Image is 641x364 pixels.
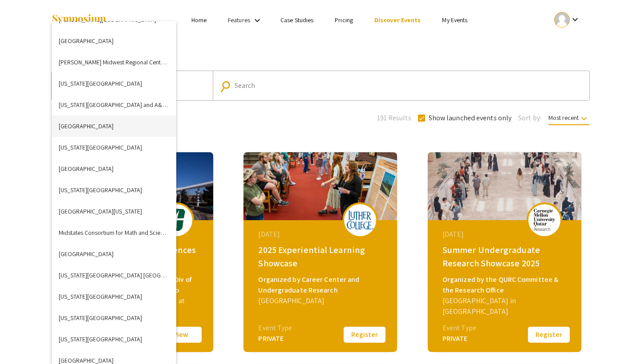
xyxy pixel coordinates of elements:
[52,158,176,179] button: [GEOGRAPHIC_DATA]
[52,115,176,137] button: [GEOGRAPHIC_DATA]
[52,30,176,51] button: [GEOGRAPHIC_DATA]
[52,286,176,307] button: [US_STATE][GEOGRAPHIC_DATA]
[52,307,176,328] button: [US_STATE][GEOGRAPHIC_DATA]
[52,73,176,94] button: [US_STATE][GEOGRAPHIC_DATA]
[52,179,176,201] button: [US_STATE][GEOGRAPHIC_DATA]
[52,201,176,222] button: [GEOGRAPHIC_DATA][US_STATE]
[52,222,176,243] button: Midstates Consortium for Math and Science
[52,265,176,286] button: [US_STATE][GEOGRAPHIC_DATA] [GEOGRAPHIC_DATA]
[52,94,176,115] button: [US_STATE][GEOGRAPHIC_DATA] and A&M - [GEOGRAPHIC_DATA]
[52,51,176,73] button: [PERSON_NAME] Midwest Regional Center of Excellence (LSMRCE)
[52,243,176,265] button: [GEOGRAPHIC_DATA]
[52,137,176,158] button: [US_STATE][GEOGRAPHIC_DATA]
[52,328,176,350] button: [US_STATE][GEOGRAPHIC_DATA]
